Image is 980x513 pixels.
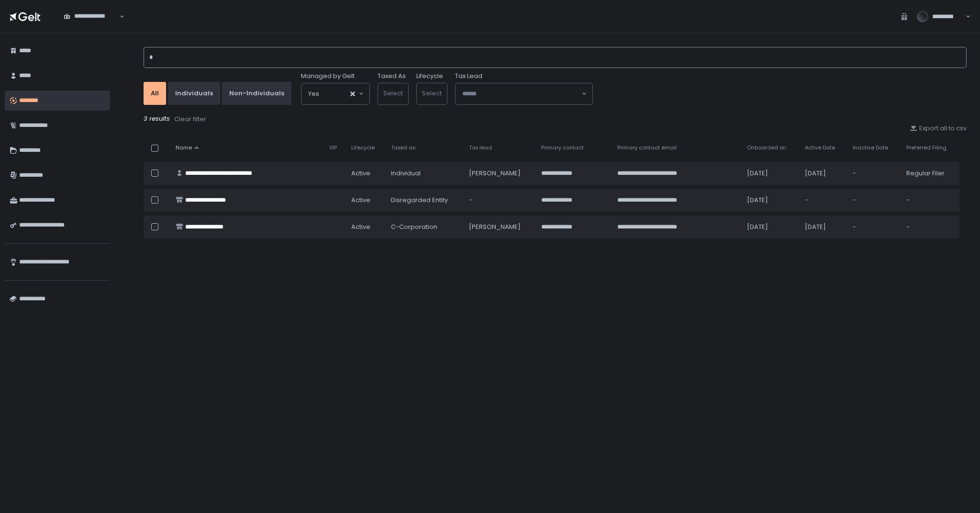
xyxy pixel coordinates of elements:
[906,144,947,151] span: Preferred Filing
[469,223,530,231] div: [PERSON_NAME]
[416,72,443,80] label: Lifecycle
[805,169,841,178] div: [DATE]
[174,114,207,124] button: Clear filter
[805,144,835,151] span: Active Date
[175,89,213,98] div: Individuals
[422,89,442,98] span: Select
[176,144,192,151] span: Name
[350,91,355,96] button: Clear Selected
[351,169,370,178] span: active
[747,223,793,231] div: [DATE]
[222,82,291,105] button: Non-Individuals
[57,7,124,27] div: Search for option
[351,223,370,231] span: active
[469,196,530,205] div: -
[910,124,967,133] button: Export all to csv
[853,196,895,205] div: -
[168,82,220,105] button: Individuals
[469,169,530,178] div: [PERSON_NAME]
[329,144,337,151] span: VIP
[906,223,954,231] div: -
[747,169,793,178] div: [DATE]
[174,115,206,124] div: Clear filter
[64,21,119,30] input: Search for option
[455,72,482,80] span: Tax Lead
[906,169,954,178] div: Regular Filer
[301,83,369,104] div: Search for option
[747,196,793,205] div: [DATE]
[391,196,457,205] div: Disregarded Entity
[747,144,786,151] span: Onboarded on
[462,89,581,99] input: Search for option
[378,72,406,80] label: Taxed As
[391,144,416,151] span: Taxed as
[456,83,592,104] div: Search for option
[319,89,349,99] input: Search for option
[301,72,355,80] span: Managed by Gelt
[351,144,375,151] span: Lifecycle
[906,196,954,205] div: -
[151,89,159,98] div: All
[853,144,888,151] span: Inactive Date
[144,82,166,105] button: All
[351,196,370,205] span: active
[469,144,492,151] span: Tax lead
[229,89,284,98] div: Non-Individuals
[805,196,841,205] div: -
[853,169,895,178] div: -
[383,89,403,98] span: Select
[805,223,841,231] div: [DATE]
[391,169,457,178] div: Individual
[144,114,967,124] div: 3 results
[308,89,319,99] span: Yes
[617,144,677,151] span: Primary contact email
[391,223,457,231] div: C-Corporation
[541,144,584,151] span: Primary contact
[853,223,895,231] div: -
